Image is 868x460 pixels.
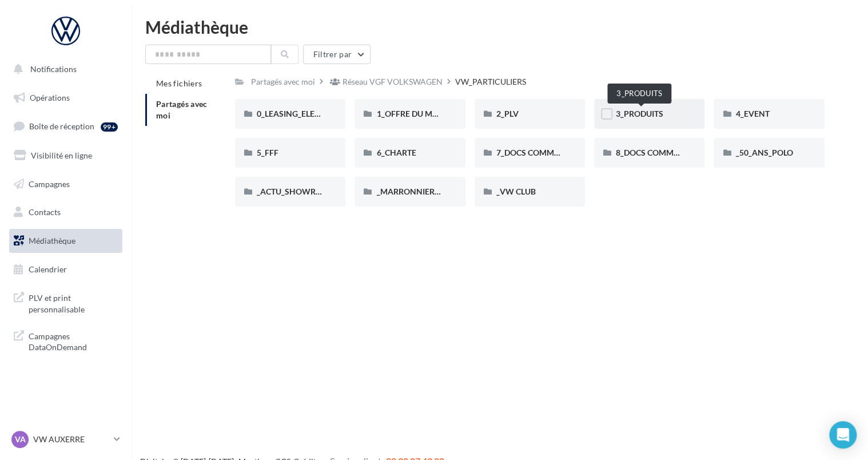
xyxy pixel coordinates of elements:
a: PLV et print personnalisable [7,285,125,319]
p: VW AUXERRE [33,434,109,445]
a: Boîte de réception99+ [7,114,125,138]
button: Filtrer par [303,45,371,64]
span: Calendrier [29,264,67,274]
a: VA VW AUXERRE [9,429,122,450]
span: 7_DOCS COMMERCIAUX [496,148,588,157]
span: Opérations [30,93,70,102]
a: Contacts [7,200,125,224]
a: Visibilité en ligne [7,144,125,168]
span: 4_EVENT [735,109,769,118]
span: Contacts [29,207,61,217]
span: Campagnes DataOnDemand [29,328,118,353]
span: Boîte de réception [29,121,94,131]
a: Campagnes DataOnDemand [7,324,125,358]
span: Médiathèque [29,236,75,245]
a: Calendrier [7,257,125,281]
span: 0_LEASING_ELECTRIQUE [257,109,348,118]
span: _VW CLUB [496,187,536,196]
div: Partagés avec moi [251,76,315,88]
div: Open Intercom Messenger [829,421,857,449]
a: Opérations [7,86,125,110]
a: Campagnes [7,172,125,196]
div: Réseau VGF VOLKSWAGEN [343,76,443,88]
span: 6_CHARTE [376,148,416,157]
a: Médiathèque [7,229,125,253]
span: PLV et print personnalisable [29,290,118,315]
span: Notifications [30,64,77,74]
div: Médiathèque [145,18,854,35]
span: 1_OFFRE DU MOIS [376,109,445,118]
span: Mes fichiers [156,78,202,88]
button: Notifications [7,57,120,81]
span: 5_FFF [257,148,278,157]
div: 99+ [101,122,118,132]
span: Partagés avec moi [156,99,208,120]
span: _ACTU_SHOWROOM [257,187,336,196]
span: 8_DOCS COMMUNICATION [616,148,718,157]
span: VA [15,434,26,445]
div: VW_PARTICULIERS [455,76,526,88]
div: 3_PRODUITS [607,84,671,104]
span: 3_PRODUITS [616,109,663,118]
span: 2_PLV [496,109,519,118]
span: _50_ANS_POLO [735,148,793,157]
span: Visibilité en ligne [31,150,92,160]
span: Campagnes [29,179,70,188]
span: _MARRONNIERS_25 [376,187,451,196]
